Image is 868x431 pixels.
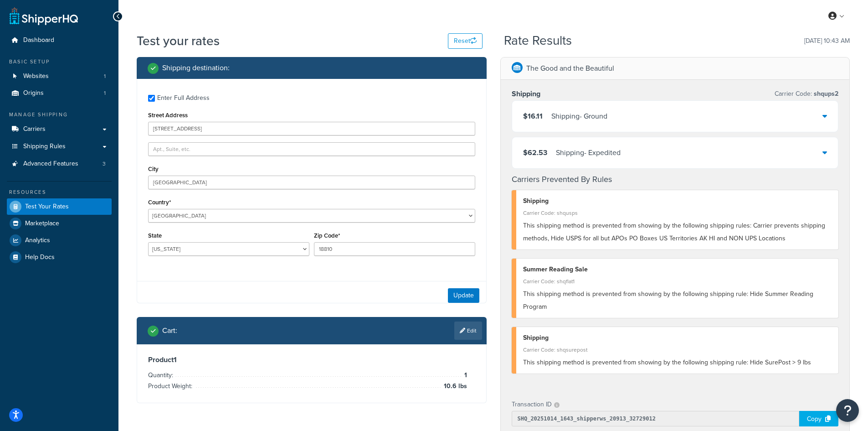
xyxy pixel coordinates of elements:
span: Advanced Features [23,160,78,168]
li: Origins [7,85,112,102]
span: This shipping method is prevented from showing by the following shipping rule: Hide Summer Readin... [523,289,813,312]
div: Basic Setup [7,58,112,66]
label: Country* [148,199,171,206]
div: Carrier Code: shqusps [523,207,832,219]
div: Copy [799,411,838,426]
p: The Good and the Beautiful [526,62,614,75]
div: Enter Full Address [157,92,210,104]
span: $16.11 [523,111,543,121]
span: 1 [104,89,106,97]
li: Advanced Features [7,156,112,172]
span: Dashboard [23,36,54,44]
div: Carrier Code: shqsurepost [523,343,832,356]
p: Carrier Code: [775,88,838,100]
span: Shipping Rules [23,143,66,151]
div: Summer Reading Sale [523,263,832,276]
div: Shipping [523,332,832,344]
span: Quantity: [148,370,175,380]
a: Analytics [7,232,112,249]
a: Edit [454,322,482,340]
span: Carriers [23,125,46,133]
span: $62.53 [523,147,547,158]
span: This shipping method is prevented from showing by the following shipping rule: Hide SurePost > 9 lbs [523,358,811,367]
span: 10.6 lbs [442,381,467,392]
a: Websites1 [7,68,112,85]
div: Manage Shipping [7,111,112,119]
span: 3 [103,160,106,168]
span: shqups2 [812,89,838,99]
a: Marketplace [7,215,112,232]
span: Analytics [25,237,50,244]
button: Open Resource Center [836,399,859,422]
div: Shipping - Ground [551,110,607,123]
a: Origins1 [7,85,112,102]
a: Shipping Rules [7,138,112,155]
h2: Shipping destination : [162,64,230,72]
h2: Rate Results [504,34,572,48]
h2: Cart : [162,327,177,335]
label: State [148,232,162,239]
h3: Product 1 [148,355,475,364]
span: 1 [104,73,106,80]
label: Zip Code* [314,232,340,239]
span: Test Your Rates [25,203,69,211]
div: Resources [7,188,112,196]
div: Carrier Code: shqflat1 [523,275,832,288]
span: Product Weight: [148,381,195,391]
span: This shipping method is prevented from showing by the following shipping rules: Carrier prevents ... [523,221,825,243]
span: Help Docs [25,254,55,261]
label: City [148,166,159,172]
span: Origins [23,89,44,97]
a: Carriers [7,121,112,138]
span: Websites [23,73,49,80]
p: [DATE] 10:43 AM [804,35,850,47]
p: Transaction ID [512,398,552,411]
a: Dashboard [7,32,112,49]
input: Apt., Suite, etc. [148,142,475,156]
span: Marketplace [25,220,59,228]
a: Test Your Rates [7,198,112,215]
input: Enter Full Address [148,95,155,102]
h3: Shipping [512,89,540,99]
h4: Carriers Prevented By Rules [512,173,839,186]
div: Shipping - Expedited [556,146,621,159]
button: Update [448,288,479,303]
span: 1 [462,370,467,381]
a: Help Docs [7,249,112,265]
a: Advanced Features3 [7,156,112,172]
div: Shipping [523,195,832,208]
li: Websites [7,68,112,85]
button: Reset [448,33,483,49]
h1: Test your rates [137,32,220,50]
label: Street Address [148,112,188,119]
